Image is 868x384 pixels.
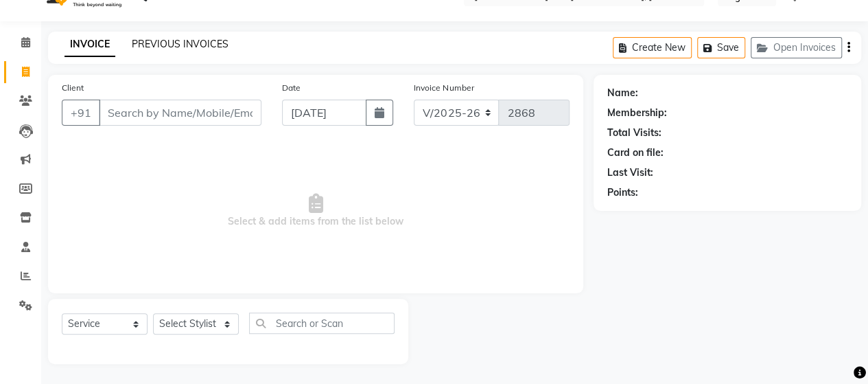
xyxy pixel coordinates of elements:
label: Date [282,82,301,94]
div: Last Visit: [607,166,653,180]
input: Search or Scan [249,313,395,334]
button: +91 [62,100,100,126]
button: Save [697,37,745,58]
input: Search by Name/Mobile/Email/Code [99,100,261,126]
a: PREVIOUS INVOICES [132,38,228,50]
span: Select & add items from the list below [62,142,570,280]
label: Invoice Number [414,82,473,94]
button: Create New [613,37,692,58]
button: Open Invoices [751,37,842,58]
div: Membership: [607,106,667,120]
div: Name: [607,86,638,100]
a: INVOICE [64,32,115,57]
label: Client [62,82,84,94]
div: Points: [607,185,638,200]
div: Total Visits: [607,126,661,140]
div: Card on file: [607,146,664,160]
